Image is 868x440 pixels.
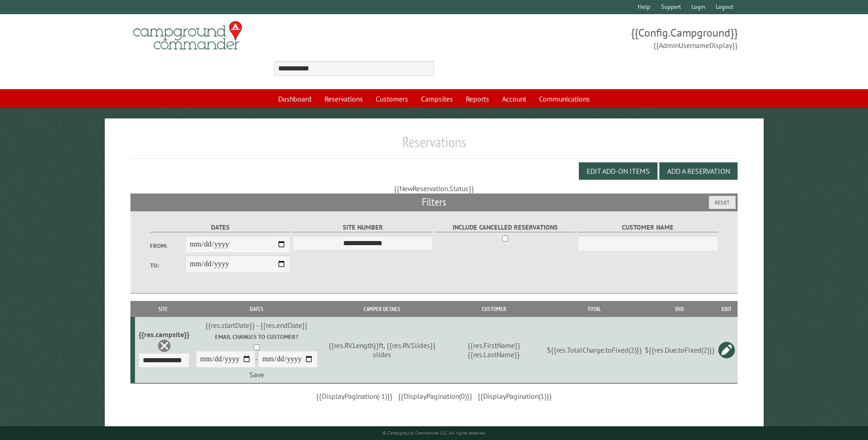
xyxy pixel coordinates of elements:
td: ${{res.TotalCharge.toFixed(2)}} [545,317,643,383]
div: {{res.startDate}} - {{res.endDate}} [193,321,320,330]
img: Campground Commander [130,18,245,54]
a: Reservations [319,90,368,107]
div: {{res.campsite}} [139,330,189,339]
span: {{DisplayPagination(-1)}} [316,392,393,401]
label: From: [150,241,185,250]
h1: Reservations [130,133,737,158]
label: Dates [150,222,290,233]
label: Email changes to customer? [193,333,320,341]
span: {{DisplayPagination(0)}} [398,392,472,401]
td: ${{res.Due.toFixed(2)}} [643,317,716,383]
a: Save [249,370,264,379]
button: Add a Reservation [659,162,738,180]
th: Due [643,301,716,317]
span: {{DisplayPagination(1)}} [478,392,552,401]
td: {{res.FirstName}} {{res.LastName}} [443,317,545,383]
a: Campsites [415,90,458,107]
th: Customer [443,301,545,317]
th: Edit [716,301,737,317]
h2: Filters [130,193,737,211]
span: {{Config.Campground}} {{AdminUsernameDisplay}} [434,25,738,51]
label: Site Number [293,222,432,233]
small: © Campground Commander LLC. All rights reserved. [383,430,486,436]
a: Customers [370,90,414,107]
th: Dates [191,301,322,317]
label: Customer Name [578,222,717,233]
td: {{res.RV.Length}}ft, {{res.RV.Slides}} slides [322,317,442,383]
a: Delete this reservation [157,339,171,353]
div: - [193,333,320,379]
label: Include Cancelled Reservations [436,222,575,233]
th: Total [545,301,643,317]
button: Edit Add-on Items [579,162,658,180]
a: Communications [534,90,595,107]
div: {{NewReservation.Status}} [130,183,737,193]
a: Dashboard [273,90,317,107]
th: Camper Details [322,301,442,317]
th: Site [135,301,191,317]
a: Reports [460,90,495,107]
label: To: [150,261,185,270]
a: Account [496,90,532,107]
button: Reset [709,196,736,209]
